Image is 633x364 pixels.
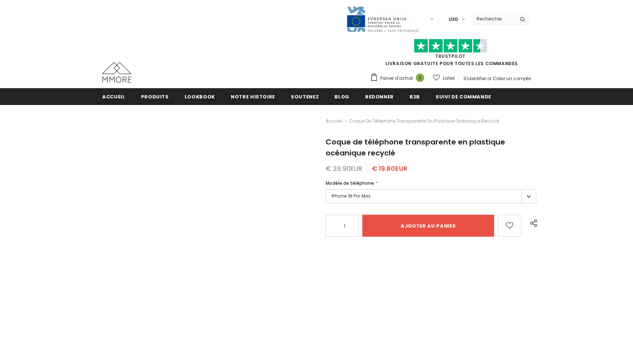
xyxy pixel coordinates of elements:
a: Accueil [102,88,125,105]
img: Javni Razpis [346,6,419,33]
span: USD [449,16,458,23]
span: soutenez [291,93,319,100]
input: Ajouter au panier [362,215,494,237]
a: Accueil [326,117,342,125]
a: Panier d'achat 0 [370,73,428,84]
input: Search Site [472,14,514,24]
span: 0 [416,74,424,82]
img: Cas MMORE [102,62,132,83]
img: Faites confiance aux étoiles pilotes [414,39,487,53]
a: Lookbook [185,88,215,105]
span: € 19.80EUR [372,164,407,173]
a: Notre histoire [231,88,275,105]
span: B2B [410,93,420,100]
label: iPhone 16 Pro Max [326,189,536,203]
a: Produits [141,88,169,105]
a: Listes [433,72,455,85]
span: Notre histoire [231,93,275,100]
a: Javni Razpis [346,16,419,22]
span: Lookbook [185,93,215,100]
span: Coque de téléphone transparente en plastique océanique recyclé [349,117,499,125]
span: Blog [334,93,349,100]
span: € 26.90EUR [326,164,362,173]
a: Redonner [365,88,394,105]
a: TrustPilot [435,53,466,59]
a: soutenez [291,88,319,105]
span: LIVRAISON GRATUITE POUR TOUTES LES COMMANDES [370,42,531,67]
span: Listes [443,75,455,82]
span: Panier d'achat [380,75,413,82]
span: or [487,75,492,82]
a: Créez un compte [493,75,531,82]
a: S'identifier [463,75,486,82]
span: Redonner [365,93,394,100]
span: Produits [141,93,169,100]
span: Accueil [102,93,125,100]
span: Suivi de commande [436,93,491,100]
a: Blog [334,88,349,105]
a: B2B [410,88,420,105]
a: Suivi de commande [436,88,491,105]
span: Modèle de téléphone [326,180,374,186]
span: Coque de téléphone transparente en plastique océanique recyclé [326,137,505,158]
